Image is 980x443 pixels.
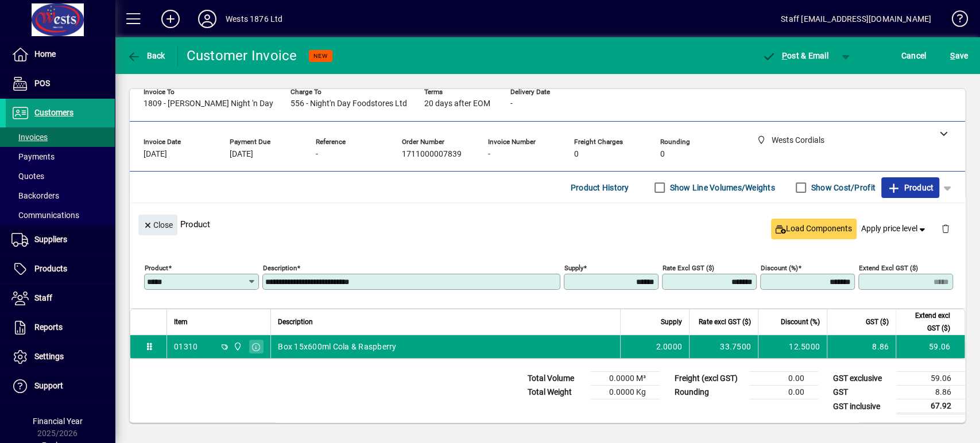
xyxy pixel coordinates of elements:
[34,264,67,273] span: Products
[896,372,965,386] td: 59.06
[6,69,115,98] a: POS
[130,203,965,245] div: Product
[827,372,896,386] td: GST exclusive
[661,316,682,328] span: Supply
[187,46,297,65] div: Customer Invoice
[11,152,55,161] span: Payments
[699,316,751,328] span: Rate excl GST ($)
[663,264,714,272] mat-label: Rate excl GST ($)
[135,219,180,230] app-page-header-button: Close
[6,127,115,147] a: Invoices
[11,133,48,142] span: Invoices
[881,177,939,198] button: Product
[6,372,115,401] a: Support
[34,381,63,390] span: Support
[574,150,579,159] span: 0
[143,216,173,235] span: Close
[669,386,749,399] td: Rounding
[226,10,282,28] div: Wests 1876 Ltd
[11,211,79,220] span: Communications
[34,49,56,59] span: Home
[6,313,115,342] a: Reports
[896,335,964,358] td: 59.06
[762,51,828,60] span: ost & Email
[144,150,167,159] span: [DATE]
[758,335,827,358] td: 12.5000
[656,341,683,352] span: 2.0000
[488,150,490,159] span: -
[34,352,64,361] span: Settings
[174,341,197,352] div: 01310
[771,219,857,239] button: Load Components
[943,2,966,40] a: Knowledge Base
[34,79,50,88] span: POS
[34,235,67,244] span: Suppliers
[6,284,115,313] a: Staff
[932,215,959,242] button: Delete
[263,264,297,272] mat-label: Description
[896,386,965,399] td: 8.86
[861,223,928,235] span: Apply price level
[903,309,950,335] span: Extend excl GST ($)
[660,150,665,159] span: 0
[522,386,591,399] td: Total Weight
[866,316,889,328] span: GST ($)
[6,40,115,69] a: Home
[781,10,931,28] div: Staff [EMAIL_ADDRESS][DOMAIN_NAME]
[402,150,462,159] span: 1711000007839
[144,99,273,108] span: 1809 - [PERSON_NAME] Night 'n Day
[6,147,115,166] a: Payments
[901,46,927,65] span: Cancel
[316,150,318,159] span: -
[6,186,115,205] a: Backorders
[591,386,660,399] td: 0.0000 Kg
[591,372,660,386] td: 0.0000 M³
[189,9,226,29] button: Profile
[11,191,59,200] span: Backorders
[11,172,44,181] span: Quotes
[827,386,896,399] td: GST
[950,51,955,60] span: S
[6,205,115,225] a: Communications
[564,264,583,272] mat-label: Supply
[290,99,407,108] span: 556 - Night'n Day Foodstores Ltd
[896,399,965,414] td: 67.92
[857,219,932,239] button: Apply price level
[230,150,253,159] span: [DATE]
[510,99,513,108] span: -
[669,372,749,386] td: Freight (excl GST)
[522,372,591,386] td: Total Volume
[145,264,168,272] mat-label: Product
[782,51,787,60] span: P
[6,226,115,254] a: Suppliers
[781,316,820,328] span: Discount (%)
[827,399,896,414] td: GST inclusive
[827,335,896,358] td: 8.86
[127,51,165,60] span: Back
[33,417,83,426] span: Financial Year
[230,340,243,353] span: Wests Cordials
[278,341,396,352] span: Box 15x600ml Cola & Raspberry
[152,9,189,29] button: Add
[571,178,629,197] span: Product History
[898,45,929,66] button: Cancel
[950,46,968,65] span: ave
[34,108,73,117] span: Customers
[34,322,63,332] span: Reports
[566,177,634,198] button: Product History
[859,264,918,272] mat-label: Extend excl GST ($)
[947,45,971,66] button: Save
[668,182,775,193] label: Show Line Volumes/Weights
[424,99,490,108] span: 20 days after EOM
[887,178,933,197] span: Product
[932,223,959,234] app-page-header-button: Delete
[761,264,798,272] mat-label: Discount (%)
[115,45,178,66] app-page-header-button: Back
[6,166,115,186] a: Quotes
[776,223,852,235] span: Load Components
[809,182,876,193] label: Show Cost/Profit
[124,45,168,66] button: Back
[313,52,328,60] span: NEW
[138,215,177,235] button: Close
[756,45,834,66] button: Post & Email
